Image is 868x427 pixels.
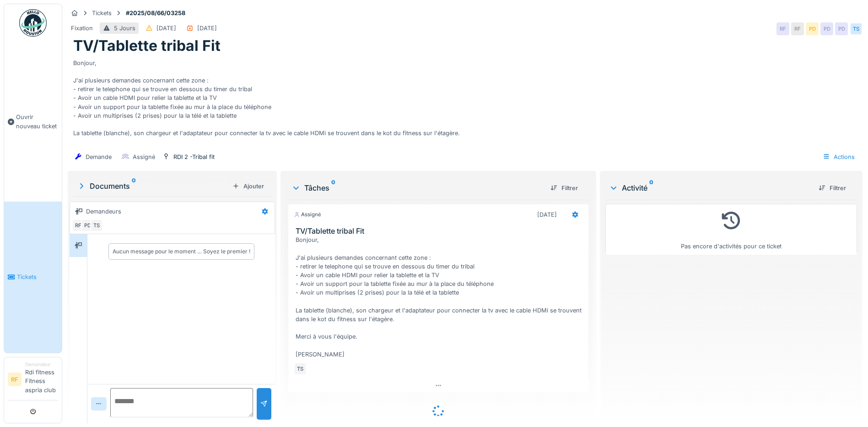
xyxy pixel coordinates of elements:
[296,235,585,359] div: Bonjour, J'ai plusieurs demandes concernant cette zone : - retirer le telephone qui se trouve en ...
[133,153,155,161] div: Assigné
[122,9,189,17] strong: #2025/08/66/03258
[4,42,62,202] a: Ouvrir nouveau ticket
[86,153,112,161] div: Demande
[132,181,136,192] sup: 0
[72,219,85,232] div: RF
[73,37,221,55] h1: TV/Tablette tribal Fit
[19,9,47,37] img: Badge_color-CXgf-gQk.svg
[92,9,112,17] div: Tickets
[819,150,859,164] div: Actions
[156,24,176,33] div: [DATE]
[791,22,804,35] div: RF
[71,24,93,33] div: Fixation
[835,22,848,35] div: PD
[294,211,321,219] div: Assigné
[17,273,58,281] span: Tickets
[197,24,217,33] div: [DATE]
[81,219,94,232] div: PD
[16,113,58,130] span: Ouvrir nouveau ticket
[294,362,307,375] div: TS
[850,22,863,35] div: TS
[4,202,62,353] a: Tickets
[25,361,58,368] div: Demandeur
[547,182,582,194] div: Filtrer
[331,182,335,193] sup: 0
[25,361,58,398] li: Rdi fitness Fitness aspria club
[8,361,58,400] a: RF DemandeurRdi fitness Fitness aspria club
[815,182,850,194] div: Filtrer
[77,181,229,192] div: Documents
[649,182,653,193] sup: 0
[86,207,121,216] div: Demandeurs
[8,372,22,386] li: RF
[820,22,833,35] div: PD
[113,247,250,256] div: Aucun message pour le moment … Soyez le premier !
[114,24,135,33] div: 5 Jours
[90,219,103,232] div: TS
[609,182,811,193] div: Activité
[611,208,851,251] div: Pas encore d'activités pour ce ticket
[537,210,557,219] div: [DATE]
[776,22,789,35] div: RF
[806,22,819,35] div: PD
[73,55,857,147] div: Bonjour, J'ai plusieurs demandes concernant cette zone : - retirer le telephone qui se trouve en ...
[173,153,215,161] div: RDI 2 -Tribal fit
[229,180,268,192] div: Ajouter
[296,227,585,235] h3: TV/Tablette tribal Fit
[291,182,543,193] div: Tâches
